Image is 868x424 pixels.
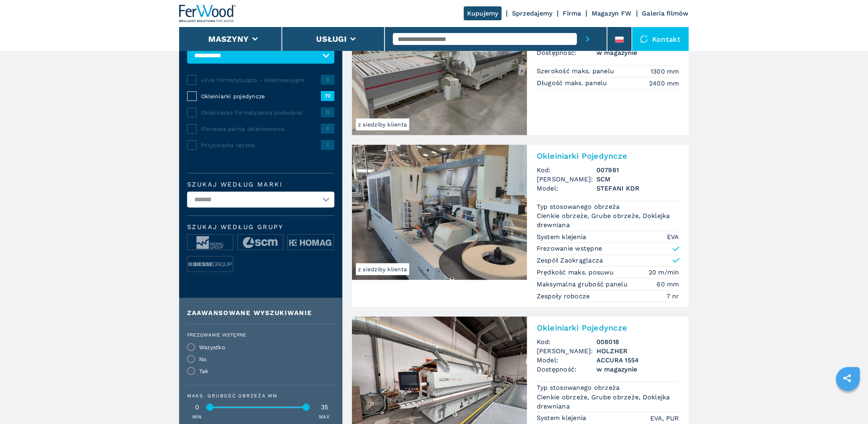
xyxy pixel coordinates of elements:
[464,6,502,20] a: Kupujemy
[596,365,679,374] span: w magazynie
[187,404,207,410] div: 0
[201,109,321,117] span: Okleiniarko formatyzerka podwójna
[834,388,862,418] iframe: Chat
[188,257,233,272] img: image
[321,91,334,101] span: 72
[537,175,596,184] span: [PERSON_NAME]:
[199,368,209,374] div: Tak
[640,35,648,43] img: Kontakt
[201,125,321,133] span: Pierwsza partia okleinowania
[321,107,334,117] span: 12
[321,75,334,84] span: 9
[537,323,679,333] h2: Okleiniarki Pojedyncze
[537,383,622,392] p: Typ stosowanego obrzeża
[187,181,334,188] label: Szukaj według marki
[356,119,409,130] span: z siedziby klienta
[537,365,596,374] span: Dostępność:
[321,140,334,150] span: 2
[537,356,596,365] span: Model:
[563,10,581,17] a: Firma
[187,310,334,316] div: Zaawansowane wyszukiwanie
[192,414,202,420] p: MIN
[188,235,233,251] img: image
[317,34,347,44] button: Usługi
[187,224,334,230] span: Szukaj według grupy
[537,67,616,76] p: Szerokość maks. panelu
[537,414,588,422] p: System klejenia
[657,280,679,289] em: 60 mm
[537,202,622,211] p: Typ stosowanego obrzeża
[537,268,616,277] p: Prędkość maks. posuwu
[632,27,689,51] div: Kontakt
[537,337,596,346] span: Kod:
[537,79,609,88] p: Długość maks. panelu
[537,256,603,265] p: Zespół Zaokrąglacza
[577,27,599,51] button: submit-button
[288,235,333,251] img: image
[199,356,207,362] div: No
[650,414,679,423] em: EVA, PUR
[187,393,334,398] div: Maks. grubość obrzeża mm
[596,175,679,184] h3: SCM
[642,10,689,17] a: Galeria filmów
[201,76,321,84] span: Linie formatyzująco - okleinowujące
[179,5,237,22] img: Ferwood
[537,244,602,253] p: Frezowanie wstępne
[649,79,679,88] em: 2400 mm
[537,165,596,175] span: Kod:
[187,333,330,337] label: Frezowanie wstępne
[537,346,596,356] span: [PERSON_NAME]:
[537,48,596,57] span: Dostępność:
[667,232,679,241] em: EVA
[352,145,689,307] a: Okleiniarki Pojedyncze SCM STEFANI KDRz siedziby klientaOkleiniarki PojedynczeKod:007981[PERSON_N...
[537,280,630,289] p: Maksymalna grubość panelu
[592,10,632,17] a: Magazyn FW
[596,346,679,356] h3: HOLZHER
[537,184,596,193] span: Model:
[667,292,679,301] em: 7 nr
[537,393,679,411] em: Cienkie obrzeże, Grube obrzeże, Doklejka drewniana
[315,404,334,410] div: 35
[537,292,592,301] p: Zespoły robocze
[837,368,857,388] a: sharethis
[651,67,679,76] em: 1300 mm
[201,92,321,100] span: Okleiniarki pojedyncze
[537,211,679,230] em: Cienkie obrzeże, Grube obrzeże, Doklejka drewniana
[319,414,329,420] p: MAX
[537,151,679,161] h2: Okleiniarki Pojedyncze
[356,263,409,275] span: z siedziby klienta
[208,34,248,44] button: Maszyny
[199,344,225,350] div: Wszystko
[649,268,679,277] em: 20 m/min
[596,184,679,193] h3: STEFANI KDR
[238,235,283,251] img: image
[596,337,679,346] h3: 008018
[352,145,527,280] img: Okleiniarki Pojedyncze SCM STEFANI KDR
[537,233,588,241] p: System klejenia
[596,48,679,57] span: w magazynie
[321,124,334,133] span: 8
[512,10,553,17] a: Sprzedajemy
[596,356,679,365] h3: ACCURA 1554
[201,141,321,149] span: Przycinarka ręczna
[596,165,679,175] h3: 007981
